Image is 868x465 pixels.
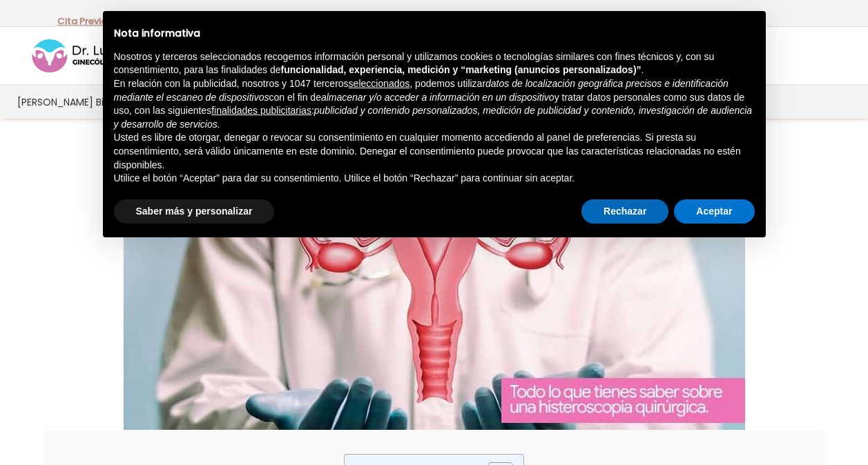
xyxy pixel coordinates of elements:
p: Utilice el botón “Aceptar” para dar su consentimiento. Utilice el botón “Rechazar” para continuar... [114,172,755,186]
em: almacenar y/o acceder a información en un dispositivo [321,92,554,103]
button: seleccionados [349,77,410,91]
em: datos de localización geográfica precisos e identificación mediante el escaneo de dispositivos [114,78,729,103]
button: Aceptar [674,199,754,224]
p: Nosotros y terceros seleccionados recogemos información personal y utilizamos cookies o tecnologí... [114,50,755,77]
h2: Nota informativa [114,28,755,39]
a: [PERSON_NAME] [16,85,95,119]
span: [PERSON_NAME] [17,94,93,110]
strong: funcionalidad, experiencia, medición y “marketing (anuncios personalizados)” [281,64,642,75]
button: Saber más y personalizar [114,199,275,224]
em: publicidad y contenido personalizados, medición de publicidad y contenido, investigación de audie... [114,105,753,130]
p: Usted es libre de otorgar, denegar o revocar su consentimiento en cualquier momento accediendo al... [114,131,755,172]
p: En relación con la publicidad, nosotros y 1047 terceros , podemos utilizar con el fin de y tratar... [114,77,755,131]
button: finalidades publicitarias [211,104,311,118]
p: - [57,12,112,30]
a: Cita Previa [57,14,107,28]
img: Histeroscopia Quirúrgica en España [124,119,745,430]
button: Rechazar [581,199,668,224]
